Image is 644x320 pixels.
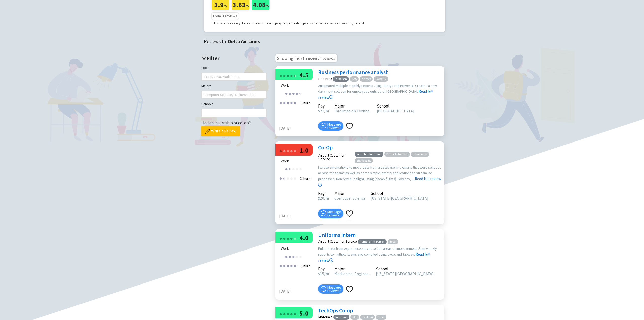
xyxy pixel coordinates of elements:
[318,165,441,188] div: I wrote automations to move data from a database into emails that were sent out across the teams ...
[201,54,267,62] h2: Filter
[318,246,441,263] div: Pulled data from experience server to find areas of improvement. Sent weekly reports to multiple ...
[279,234,282,242] div: ●
[324,108,329,113] span: /hr
[298,99,312,107] div: Culture
[327,123,341,129] span: Message reviewer
[205,129,210,134] img: pencil.png
[279,262,282,269] div: ●
[333,315,349,320] span: In-person
[285,89,288,97] div: ●
[201,101,213,107] label: Schools
[376,271,434,276] span: [US_STATE][GEOGRAPHIC_DATA]
[358,239,387,244] span: Remote + In-Person
[318,108,324,113] span: 21
[288,89,291,97] div: ●
[318,232,356,238] a: Uniforms Intern
[334,267,371,271] div: Major
[411,152,429,157] span: Power Apps
[201,65,209,70] label: Tools
[283,174,286,182] div: ●
[298,262,312,270] div: Culture
[318,104,329,108] div: Pay
[299,146,309,154] span: 1.0
[334,196,366,201] span: Computer Science
[321,210,326,216] span: message
[318,151,441,187] a: Read full review
[288,253,291,260] div: ●
[290,234,293,242] div: ●
[299,234,309,242] span: 4.0
[293,234,296,242] div: ●
[285,253,288,260] div: ●
[221,14,224,18] b: 31
[290,262,293,269] div: ●
[246,4,249,8] span: /5
[334,192,366,195] div: Major
[290,99,293,106] div: ●
[281,83,311,88] div: Work
[286,99,289,106] div: ●
[288,165,291,173] div: ●
[279,174,282,182] div: ●
[318,227,430,263] a: Read full review
[279,310,282,318] div: ●
[283,262,286,269] div: ●
[286,72,289,79] div: ●
[334,271,371,276] span: Mechanical Enginee...
[286,310,289,318] div: ●
[305,55,320,61] span: recent
[377,104,414,108] div: School
[346,122,353,130] span: heart
[204,38,448,45] div: Reviews for
[283,174,284,182] div: ●
[279,147,282,155] div: ●
[266,4,269,8] span: /5
[318,271,320,276] span: $
[201,126,240,136] button: Write a Review
[295,89,298,97] div: ●
[286,174,289,182] div: ●
[360,76,373,82] span: Alteryx
[283,234,286,242] div: ●
[293,72,295,79] div: ●
[286,234,289,242] div: ●
[318,83,441,100] div: Automated multiple monthly reports using Alteryx and Power Bi. Created a new data input solution ...
[334,108,372,113] span: Information Techno...
[288,165,290,173] div: ●
[321,286,326,292] span: message
[321,123,326,128] span: message
[293,174,296,182] div: ●
[299,71,309,79] span: 4.5
[293,147,296,155] div: ●
[329,95,333,99] span: right-circle
[318,192,329,195] div: Pay
[374,76,388,82] span: Power BI
[318,154,354,161] div: Airport Customer Service
[204,74,205,80] input: Tools
[333,76,349,82] span: In-person
[360,315,375,320] span: Tableau
[388,239,398,244] span: Excel
[346,286,353,293] span: heart
[292,253,295,260] div: ●
[290,72,293,79] div: ●
[318,196,320,201] span: $
[293,72,296,79] div: ●
[318,108,320,113] span: $
[350,76,359,82] span: SAS
[213,21,364,26] p: These values are averaged from all reviews for this company. Keep in mind companies with fewer re...
[377,108,414,113] span: [GEOGRAPHIC_DATA]
[279,213,316,219] div: [DATE]
[224,4,227,8] span: /5
[318,267,329,271] div: Pay
[299,165,302,173] div: ●
[299,89,300,97] div: ●
[279,72,282,79] div: ●
[334,104,372,108] div: Major
[318,307,353,314] a: TechOps Co-op
[211,128,236,134] span: Write a Review
[275,54,337,62] h3: Showing most reviews
[329,258,333,262] span: right-circle
[355,152,383,157] span: Remote + In-Person
[292,165,295,173] div: ●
